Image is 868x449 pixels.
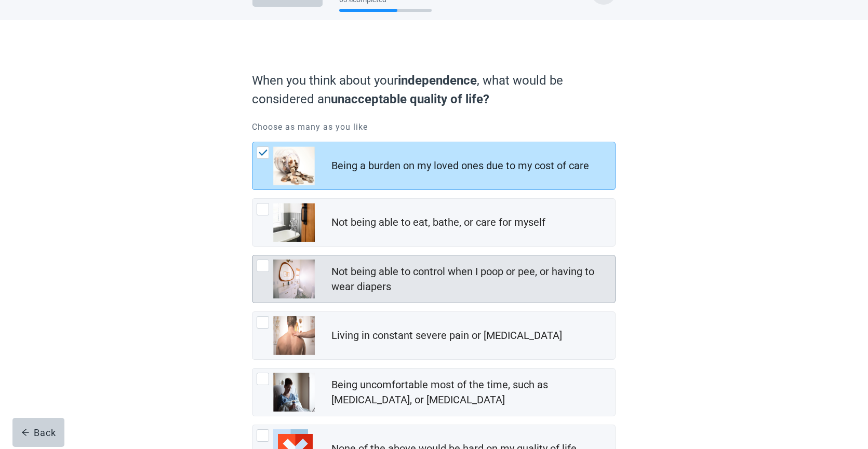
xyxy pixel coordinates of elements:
[21,428,30,437] span: arrow-left
[12,418,64,447] button: arrow-leftBack
[252,121,616,133] p: Choose as many as you like
[252,71,610,108] label: When you think about your , what would be considered an
[331,158,589,173] div: Being a burden on my loved ones due to my cost of care
[331,377,609,407] div: Being uncomfortable most of the time, such as [MEDICAL_DATA], or [MEDICAL_DATA]
[21,427,56,438] div: Back
[331,328,562,343] div: Living in constant severe pain or [MEDICAL_DATA]
[398,73,477,88] strong: independence
[331,264,609,294] div: Not being able to control when I poop or pee, or having to wear diapers
[331,215,545,230] div: Not being able to eat, bathe, or care for myself
[331,92,489,106] strong: unacceptable quality of life?
[259,149,268,156] img: Check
